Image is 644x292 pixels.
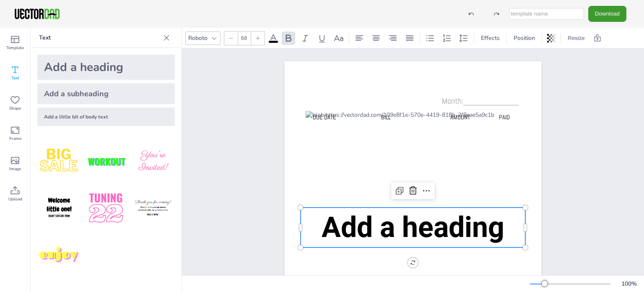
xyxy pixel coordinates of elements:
[8,196,22,203] span: Upload
[619,280,639,288] div: 100 %
[313,113,336,121] span: Due Date
[37,187,81,230] img: GNLDUe7.png
[37,83,175,104] div: Add a subheading
[37,108,175,126] div: Add a little bit of body text
[442,95,519,106] span: Month:____________
[564,32,588,45] button: Resize
[6,45,24,51] span: Template
[512,34,537,42] span: Position
[509,8,584,20] input: template name
[381,113,391,121] span: BILL
[9,105,21,112] span: Shape
[450,113,470,121] span: AMOUNT
[187,32,209,44] div: Roboto
[9,166,21,172] span: Image
[84,139,128,183] img: XdJCRjX.png
[479,34,501,42] span: Effects
[39,28,160,48] p: Text
[588,6,626,21] button: Download
[37,234,81,277] img: M7yqmqo.png
[37,139,81,183] img: style1.png
[9,135,21,142] span: Frame
[322,210,504,244] span: Add a heading
[499,113,510,121] span: PAID
[11,75,19,82] span: Text
[13,8,61,20] img: VectorDad-1.png
[37,55,175,80] div: Add a heading
[84,187,128,230] img: 1B4LbXY.png
[131,139,175,183] img: BBMXfK6.png
[131,187,175,230] img: K4iXMrW.png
